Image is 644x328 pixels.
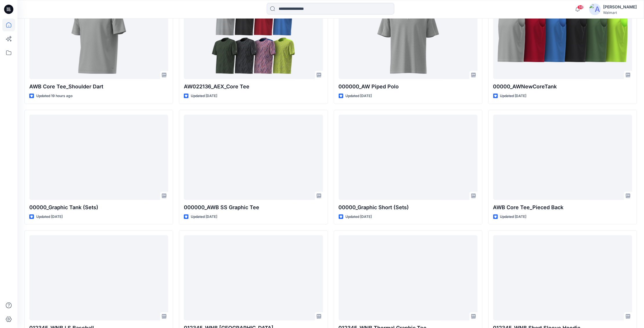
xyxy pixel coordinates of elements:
p: Updated [DATE] [191,93,217,99]
p: AW022136_AEX_Core Tee [184,83,323,91]
p: 000000_AWB SS Graphic Tee [184,203,323,212]
a: 012345_WNB Short Sleeve Hoodie [493,235,632,320]
p: Updated [DATE] [36,214,63,220]
a: 012345_WNB LS Jersey [184,235,323,320]
p: Updated [DATE] [346,93,372,99]
p: Updated [DATE] [500,214,527,220]
p: 00000_AWNewCoreTank [493,83,632,91]
p: 00000_Graphic Tank (Sets) [29,203,168,212]
div: Walmart [603,10,637,15]
span: 38 [577,5,584,10]
p: 00000_Graphic Short (Sets) [339,203,478,212]
a: 012345_WNB LS Baseball [29,235,168,320]
a: 012345_WNB Thermal Graphic Tee [339,235,478,320]
a: 00000_Graphic Tank (Sets) [29,115,168,200]
a: 000000_AWB SS Graphic Tee [184,115,323,200]
p: AWB Core Tee_Shoulder Dart [29,83,168,91]
p: AWB Core Tee_Pieced Back [493,203,632,212]
img: avatar [589,3,601,15]
p: 000000_AW Piped Polo [339,83,478,91]
div: [PERSON_NAME] [603,3,637,10]
p: Updated 19 hours ago [36,93,72,99]
a: 00000_Graphic Short (Sets) [339,115,478,200]
p: Updated [DATE] [191,214,217,220]
p: Updated [DATE] [500,93,527,99]
p: Updated [DATE] [346,214,372,220]
a: AWB Core Tee_Pieced Back [493,115,632,200]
